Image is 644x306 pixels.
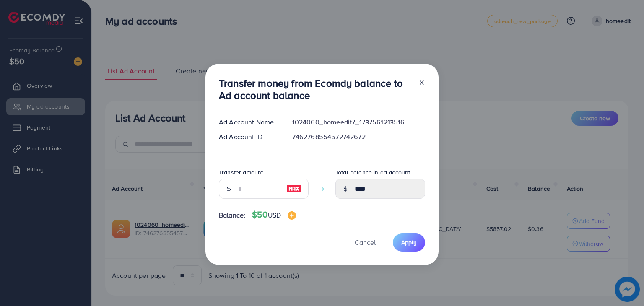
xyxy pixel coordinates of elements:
span: Cancel [355,238,376,247]
img: image [286,184,301,194]
span: USD [268,210,281,220]
span: Balance: [219,210,245,220]
button: Cancel [344,233,386,252]
h3: Transfer money from Ecomdy balance to Ad account balance [219,77,412,101]
div: Ad Account Name [212,117,286,127]
label: Transfer amount [219,168,263,176]
h4: $50 [252,210,296,220]
label: Total balance in ad account [335,168,410,176]
div: 1024060_homeedit7_1737561213516 [286,117,432,127]
button: Apply [393,233,425,252]
div: 7462768554572742672 [286,132,432,142]
span: Apply [401,238,417,246]
div: Ad Account ID [212,132,286,142]
img: image [288,211,296,220]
